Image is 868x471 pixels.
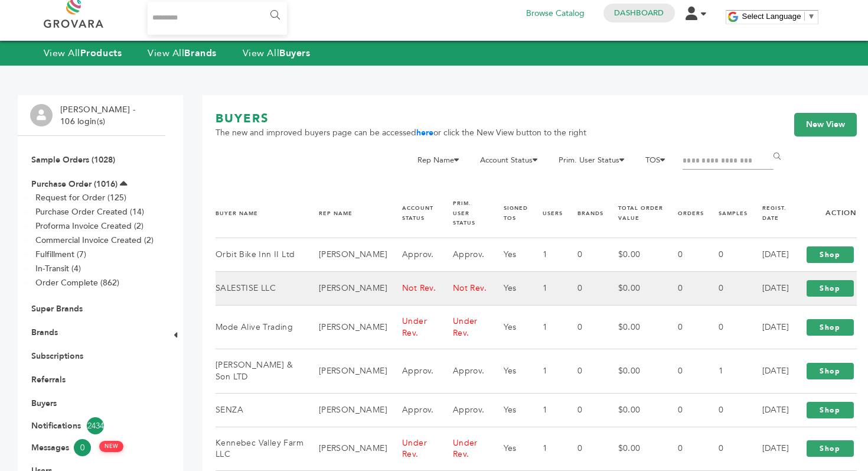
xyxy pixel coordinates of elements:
[438,238,489,272] td: Approv.
[30,104,53,126] img: profile.png
[402,204,433,222] a: ACCOUNT STATUS
[807,402,854,418] a: Shop
[304,393,387,427] td: [PERSON_NAME]
[44,47,122,60] a: View AllProducts
[563,427,603,470] td: 0
[438,393,489,427] td: Approv.
[663,427,704,470] td: 0
[719,210,748,217] a: SAMPLES
[31,327,58,338] a: Brands
[563,306,603,349] td: 0
[387,349,438,393] td: Approv.
[387,427,438,470] td: Under Rev.
[614,8,664,18] a: Dashboard
[528,306,563,349] td: 1
[748,238,789,272] td: [DATE]
[216,111,586,127] h1: BUYERS
[807,440,854,457] a: Shop
[748,349,789,393] td: [DATE]
[704,238,748,272] td: 0
[279,47,310,60] strong: Buyers
[489,427,528,470] td: Yes
[99,441,123,452] span: NEW
[704,349,748,393] td: 1
[804,12,805,21] span: ​
[603,306,663,349] td: $0.00
[216,272,304,306] td: SALESTISE LLC
[319,210,353,217] a: REP NAME
[678,210,704,217] a: ORDERS
[528,393,563,427] td: 1
[639,153,678,173] li: TOS
[31,374,66,385] a: Referrals
[526,7,585,20] a: Browse Catalog
[148,47,217,60] a: View AllBrands
[31,178,118,190] a: Purchase Order (1016)
[35,206,144,217] a: Purchase Order Created (14)
[663,272,704,306] td: 0
[563,238,603,272] td: 0
[603,238,663,272] td: $0.00
[216,306,304,349] td: Mode Alive Trading
[807,280,854,297] a: Shop
[304,427,387,470] td: [PERSON_NAME]
[704,393,748,427] td: 0
[618,204,663,222] a: TOTAL ORDER VALUE
[742,12,815,21] a: Select Language​
[704,306,748,349] td: 0
[31,417,152,434] a: Notifications2434
[438,306,489,349] td: Under Rev.
[489,349,528,393] td: Yes
[663,238,704,272] td: 0
[742,12,801,21] span: Select Language
[216,210,258,217] a: BUYER NAME
[663,306,704,349] td: 0
[387,393,438,427] td: Approv.
[474,153,550,173] li: Account Status
[504,204,528,222] a: SIGNED TOS
[603,393,663,427] td: $0.00
[148,2,288,35] input: Search...
[304,306,387,349] td: [PERSON_NAME]
[35,192,126,203] a: Request for Order (125)
[794,113,857,137] a: New View
[31,154,115,165] a: Sample Orders (1028)
[748,393,789,427] td: [DATE]
[31,350,83,362] a: Subscriptions
[489,306,528,349] td: Yes
[748,272,789,306] td: [DATE]
[807,319,854,336] a: Shop
[807,246,854,263] a: Shop
[748,427,789,470] td: [DATE]
[304,349,387,393] td: [PERSON_NAME]
[683,153,774,170] input: Filter by keywords
[87,417,104,434] span: 2434
[553,153,637,173] li: Prim. User Status
[438,349,489,393] td: Approv.
[489,393,528,427] td: Yes
[563,349,603,393] td: 0
[528,427,563,470] td: 1
[577,210,603,217] a: BRANDS
[387,238,438,272] td: Approv.
[387,272,438,306] td: Not Rev.
[453,200,475,227] a: PRIM. USER STATUS
[35,220,143,232] a: Proforma Invoice Created (2)
[216,349,304,393] td: [PERSON_NAME] & Son LTD
[387,306,438,349] td: Under Rev.
[35,249,86,260] a: Fulfillment (7)
[80,47,122,60] strong: Products
[31,439,152,456] a: Messages0 NEW
[543,210,563,217] a: USERS
[304,238,387,272] td: [PERSON_NAME]
[416,127,433,138] a: here
[603,349,663,393] td: $0.00
[304,272,387,306] td: [PERSON_NAME]
[35,263,81,274] a: In-Transit (4)
[748,306,789,349] td: [DATE]
[60,104,138,127] li: [PERSON_NAME] - 106 login(s)
[807,363,854,379] a: Shop
[489,272,528,306] td: Yes
[31,398,57,409] a: Buyers
[663,393,704,427] td: 0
